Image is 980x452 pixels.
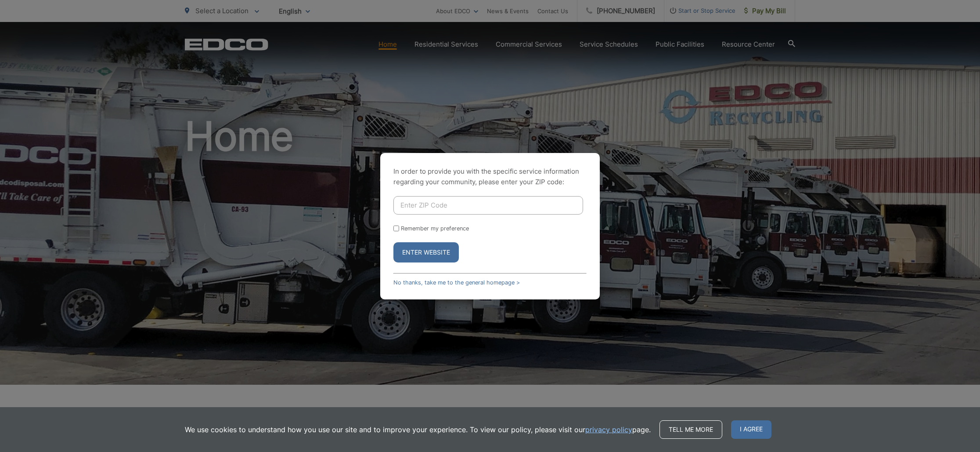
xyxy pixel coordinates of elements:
[393,166,587,187] p: In order to provide you with the specific service information regarding your community, please en...
[659,420,722,439] a: Tell me more
[393,279,520,286] a: No thanks, take me to the general homepage >
[731,420,771,439] span: I agree
[393,196,583,215] input: Enter ZIP Code
[393,242,459,262] button: Enter Website
[401,225,469,232] label: Remember my preference
[585,424,632,435] a: privacy policy
[185,424,651,435] p: We use cookies to understand how you use our site and to improve your experience. To view our pol...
